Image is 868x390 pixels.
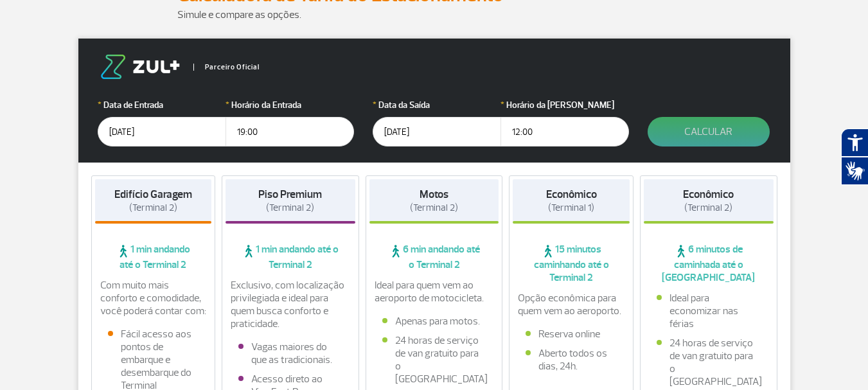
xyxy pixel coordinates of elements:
strong: Motos [420,188,448,201]
li: 24 horas de serviço de van gratuito para o [GEOGRAPHIC_DATA] [382,334,486,386]
span: (Terminal 2) [410,202,458,214]
strong: Piso Premium [258,188,322,201]
span: Parceiro Oficial [193,64,260,71]
span: (Terminal 2) [129,202,177,214]
label: Horário da [PERSON_NAME] [500,98,629,112]
span: 15 minutos caminhando até o Terminal 2 [513,243,630,284]
img: logo-zul.png [98,55,182,79]
button: Abrir recursos assistivos. [841,129,868,157]
label: Data da Saída [373,98,501,112]
strong: Econômico [683,188,734,201]
li: 24 horas de serviço de van gratuito para o [GEOGRAPHIC_DATA] [657,337,761,388]
span: 6 minutos de caminhada até o [GEOGRAPHIC_DATA] [644,243,774,284]
li: Vagas maiores do que as tradicionais. [238,341,342,366]
li: Aberto todos os dias, 24h. [526,347,617,373]
span: (Terminal 2) [266,202,314,214]
p: Com muito mais conforto e comodidade, você poderá contar com: [100,279,207,317]
button: Calcular [648,117,770,146]
strong: Edifício Garagem [114,188,192,201]
input: hh:mm [500,117,629,146]
strong: Econômico [546,188,597,201]
span: (Terminal 1) [548,202,594,214]
p: Exclusivo, com localização privilegiada e ideal para quem busca conforto e praticidade. [231,279,350,330]
span: (Terminal 2) [684,202,732,214]
span: 1 min andando até o Terminal 2 [226,243,355,271]
div: Plugin de acessibilidade da Hand Talk. [841,129,868,185]
p: Ideal para quem vem ao aeroporto de motocicleta. [375,279,494,305]
span: 1 min andando até o Terminal 2 [95,243,212,271]
li: Ideal para economizar nas férias [657,292,761,330]
button: Abrir tradutor de língua de sinais. [841,157,868,185]
li: Reserva online [526,328,617,341]
label: Horário da Entrada [226,98,354,112]
input: hh:mm [226,117,354,146]
input: dd/mm/aaaa [98,117,226,146]
span: 6 min andando até o Terminal 2 [369,243,499,271]
p: Opção econômica para quem vem ao aeroporto. [518,292,624,317]
p: Simule e compare as opções. [177,7,691,22]
label: Data de Entrada [98,98,226,112]
li: Apenas para motos. [382,315,486,328]
input: dd/mm/aaaa [373,117,501,146]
